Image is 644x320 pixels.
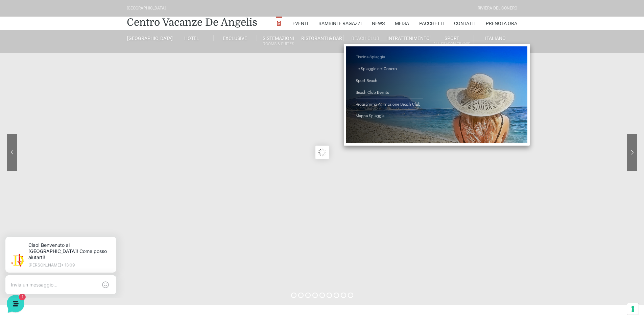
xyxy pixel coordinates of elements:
[5,217,47,233] button: Home
[486,17,517,30] a: Prenota Ora
[478,5,517,12] div: Riviera Del Conero
[300,35,343,41] a: Ristoranti & Bar
[47,217,89,233] button: 1Messaggi
[430,41,473,47] small: All Season Tennis
[58,227,77,233] p: Messaggi
[356,51,423,63] a: Piscina Spiaggia
[5,5,114,27] h2: Ciao da De Angelis Resort 👋
[395,17,409,30] a: Media
[387,35,430,41] a: Intrattenimento
[68,217,72,221] span: 1
[104,227,114,233] p: Aiuto
[292,17,308,30] a: Eventi
[356,99,423,111] a: Programma Animazione Beach Club
[44,89,100,95] span: Inizia una conversazione
[356,63,423,75] a: Le Spiaggie del Conero
[5,30,114,43] p: La nostra missione è rendere la tua esperienza straordinaria!
[32,35,115,39] p: [PERSON_NAME] • 13:09
[118,65,124,71] p: ora
[318,17,362,30] a: Bambini e Ragazzi
[372,17,385,30] a: News
[60,54,124,60] a: [DEMOGRAPHIC_DATA] tutto
[214,35,257,41] a: Exclusive
[257,35,300,48] a: SistemazioniRooms & Suites
[419,17,444,30] a: Pacchetti
[485,36,506,41] span: Italiano
[257,41,300,47] small: Rooms & Suites
[11,85,124,99] button: Inizia una conversazione
[32,14,115,32] p: Ciao! Benvenuto al [GEOGRAPHIC_DATA]! Come posso aiutarti!
[170,35,213,41] a: Hotel
[28,65,114,72] span: [PERSON_NAME]
[430,35,474,48] a: SportAll Season Tennis
[118,73,124,80] span: 1
[11,54,57,60] span: Le tue conversazioni
[454,17,476,30] a: Contatti
[344,35,387,41] a: Beach Club
[127,16,257,29] a: Centro Vacanze De Angelis
[15,25,28,39] img: light
[8,62,127,83] a: [PERSON_NAME]Ciao! Benvenuto al [GEOGRAPHIC_DATA]! Come posso aiutarti!ora1
[72,112,124,118] a: Apri Centro Assistenza
[20,227,32,233] p: Home
[356,75,423,87] a: Sport Beach
[627,303,639,315] button: Le tue preferenze relative al consenso per le tecnologie di tracciamento
[127,35,170,41] a: [GEOGRAPHIC_DATA]
[356,110,423,122] a: Mappa Spiaggia
[474,35,517,41] a: Italiano
[15,127,111,134] input: Cerca un articolo...
[356,87,423,99] a: Beach Club Events
[11,112,53,118] span: Trova una risposta
[88,217,130,233] button: Aiuto
[127,5,166,12] div: [GEOGRAPHIC_DATA]
[5,294,26,314] iframe: Customerly Messenger Launcher
[11,66,24,79] img: light
[28,73,114,80] p: Ciao! Benvenuto al [GEOGRAPHIC_DATA]! Come posso aiutarti!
